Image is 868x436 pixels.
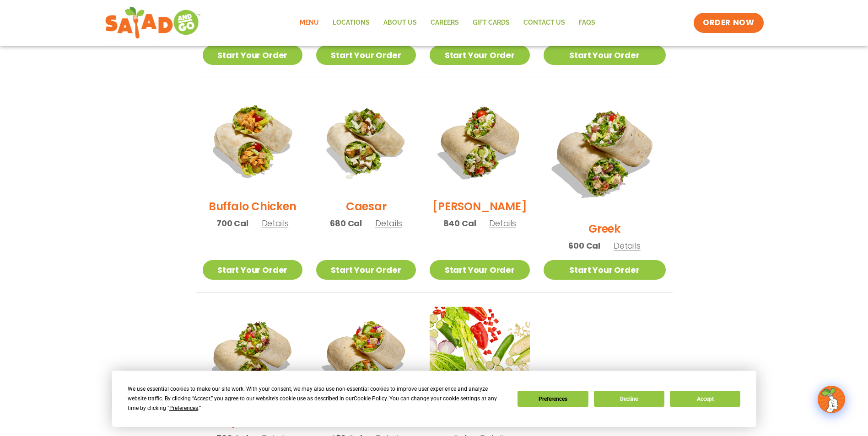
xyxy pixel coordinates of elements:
[432,198,527,214] h2: [PERSON_NAME]
[544,92,666,214] img: Product photo for Greek Wrap
[568,239,600,252] span: 600 Cal
[588,221,620,237] h2: Greek
[518,391,588,407] button: Preferences
[216,217,248,229] span: 700 Cal
[354,395,387,402] span: Cookie Policy
[203,307,302,406] img: Product photo for Jalapeño Ranch Wrap
[330,217,362,229] span: 680 Cal
[430,45,529,65] a: Start Your Order
[316,92,416,191] img: Product photo for Caesar Wrap
[293,12,326,33] a: Menu
[316,260,416,280] a: Start Your Order
[466,12,517,33] a: GIFT CARDS
[424,12,466,33] a: Careers
[169,405,198,411] span: Preferences
[326,12,377,33] a: Locations
[209,198,296,214] h2: Buffalo Chicken
[203,260,302,280] a: Start Your Order
[203,45,302,65] a: Start Your Order
[316,45,416,65] a: Start Your Order
[346,198,387,214] h2: Caesar
[203,92,302,191] img: Product photo for Buffalo Chicken Wrap
[594,391,664,407] button: Decline
[819,387,844,412] img: wpChatIcon
[517,12,572,33] a: Contact Us
[293,12,602,33] nav: Menu
[316,307,416,406] img: Product photo for Thai Wrap
[572,12,602,33] a: FAQs
[128,384,507,413] div: We use essential cookies to make our site work. With your consent, we may also use non-essential ...
[694,13,763,33] a: ORDER NOW
[105,5,201,41] img: new-SAG-logo-768×292
[703,17,754,28] span: ORDER NOW
[112,371,756,427] div: Cookie Consent Prompt
[262,218,289,229] span: Details
[544,45,666,65] a: Start Your Order
[670,391,740,407] button: Accept
[377,12,424,33] a: About Us
[430,307,529,406] img: Product photo for Build Your Own
[443,217,476,229] span: 840 Cal
[614,240,641,251] span: Details
[544,260,666,280] a: Start Your Order
[430,92,529,191] img: Product photo for Cobb Wrap
[375,218,402,229] span: Details
[430,260,529,280] a: Start Your Order
[489,218,516,229] span: Details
